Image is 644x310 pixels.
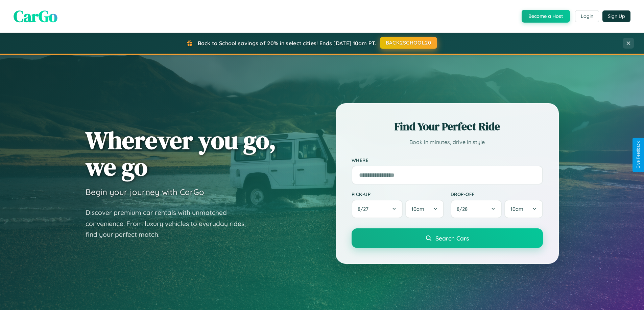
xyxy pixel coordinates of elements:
span: CarGo [14,5,57,27]
button: Sign Up [602,10,630,22]
h1: Wherever you go, we go [86,127,276,180]
h3: Begin your journey with CarGo [86,187,204,197]
span: 8 / 27 [358,206,372,212]
label: Where [352,157,543,163]
span: 10am [510,206,523,212]
button: Search Cars [352,228,543,248]
button: BACK2SCHOOL20 [380,37,437,49]
span: 8 / 28 [457,206,471,212]
button: 8/27 [352,200,403,218]
h2: Find Your Perfect Ride [352,119,543,134]
button: 10am [504,200,543,218]
p: Book in minutes, drive in style [352,137,543,147]
label: Drop-off [451,191,543,197]
div: Give Feedback [636,141,641,169]
label: Pick-up [352,191,444,197]
span: Search Cars [435,234,469,242]
span: 10am [411,206,424,212]
button: Become a Host [522,10,570,23]
span: Back to School savings of 20% in select cities! Ends [DATE] 10am PT. [198,40,376,47]
button: 8/28 [451,200,502,218]
p: Discover premium car rentals with unmatched convenience. From luxury vehicles to everyday rides, ... [86,207,255,240]
button: 10am [405,200,444,218]
button: Login [575,10,599,22]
